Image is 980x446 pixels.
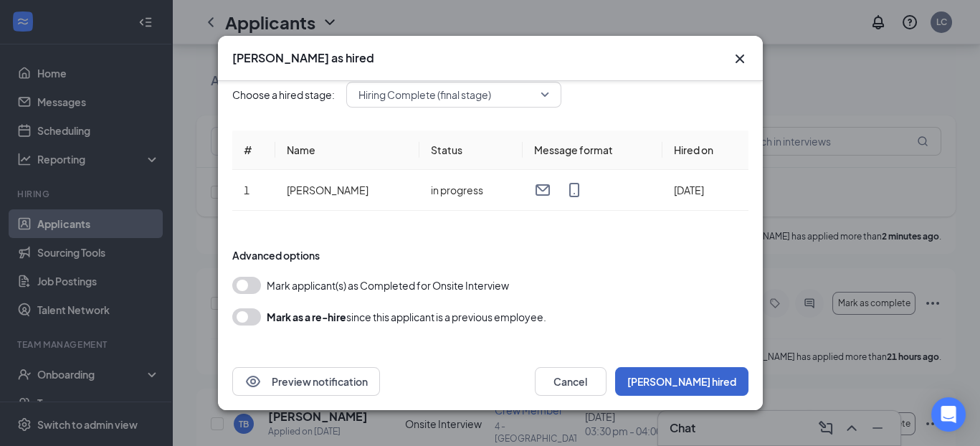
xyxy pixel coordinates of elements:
[232,367,380,396] button: EyePreview notification
[566,181,583,199] svg: MobileSms
[267,277,509,294] span: Mark applicant(s) as Completed for Onsite Interview
[244,373,262,390] svg: Eye
[232,87,335,103] span: Choose a hired stage:
[419,170,523,211] td: in progress
[523,131,662,170] th: Message format
[731,50,748,67] button: Close
[931,397,966,432] div: Open Intercom Messenger
[731,50,748,67] svg: Cross
[275,131,419,170] th: Name
[244,184,249,196] span: 1
[232,131,275,170] th: #
[232,50,374,66] h3: [PERSON_NAME] as hired
[535,367,606,396] button: Cancel
[232,248,748,262] div: Advanced options
[662,131,748,170] th: Hired on
[419,131,523,170] th: Status
[267,308,546,326] div: since this applicant is a previous employee.
[358,84,491,105] span: Hiring Complete (final stage)
[275,170,419,211] td: [PERSON_NAME]
[662,170,748,211] td: [DATE]
[267,310,346,323] b: Mark as a re-hire
[615,367,748,396] button: [PERSON_NAME] hired
[534,181,551,199] svg: Email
